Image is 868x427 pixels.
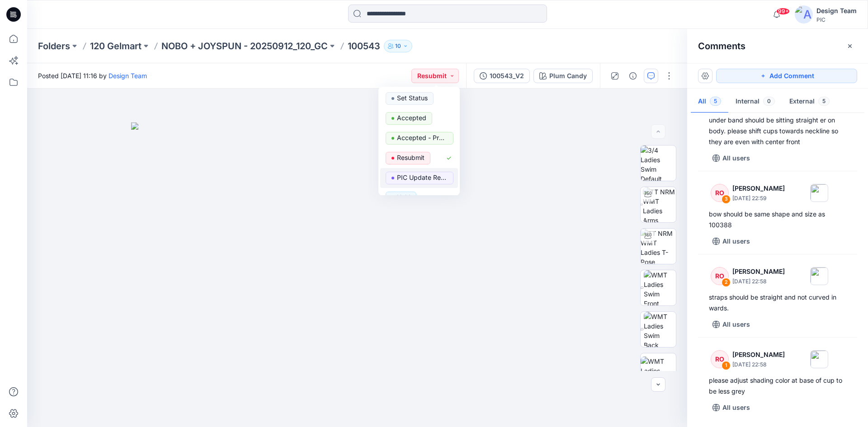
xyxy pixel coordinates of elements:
div: please adjust shading color at base of cup to be less grey [709,375,846,397]
button: All users [709,234,754,249]
img: WMT Ladies Swim Front [644,270,676,305]
a: NOBO + JOYSPUN - 20250912_120_GC [161,40,328,52]
img: TT NRM WMT Ladies Arms Down [643,187,676,222]
img: WMT Ladies Swim Left [641,357,676,385]
p: [PERSON_NAME] [732,266,785,277]
p: All users [722,236,750,247]
a: Design Team [108,72,147,80]
div: straps should be straight and not curved in wards. [709,292,846,314]
p: 100543 [348,40,380,52]
span: 0 [763,97,775,106]
button: Add Comment [716,69,857,83]
h2: Comments [698,41,745,52]
button: External [782,90,837,113]
button: All users [709,400,754,415]
span: 99+ [776,8,790,15]
img: TT NRM WMT Ladies T-Pose [641,229,676,264]
img: avatar [795,5,813,23]
a: 120 Gelmart [90,40,142,52]
div: 2 [722,278,731,287]
p: All users [722,402,750,413]
button: Plum Candy [533,69,593,83]
div: bow should be same shape and size as 100388 [709,209,846,230]
p: Resubmit [397,152,425,164]
p: Accepted [397,112,426,124]
div: 100543_V2 [490,71,524,81]
div: RO [711,350,729,368]
div: PIC [816,16,857,23]
p: [DATE] 22:59 [732,194,785,203]
div: under band should be sitting straight er on body. please shift cups towards neckline so they are ... [709,115,846,147]
p: [DATE] 22:58 [732,360,785,369]
button: All [691,90,728,113]
span: Posted [DATE] 11:16 by [38,71,147,80]
div: 3 [722,195,731,204]
button: All users [709,317,754,332]
p: All users [722,153,750,164]
button: Details [626,69,640,83]
p: Accepted - Proceed to Retailer SZ [397,132,448,144]
p: All users [722,319,750,330]
img: 3/4 Ladies Swim Default [641,145,676,181]
span: 5 [818,97,830,106]
button: 10 [384,40,412,52]
p: PIC Update Ready to Review [397,172,448,183]
div: RO [711,267,729,285]
button: 100543_V2 [474,69,530,83]
p: 10 [395,41,401,51]
button: All users [709,151,754,165]
div: Design Team [816,5,857,16]
div: RO [711,184,729,202]
p: Set Status [397,92,428,104]
p: [PERSON_NAME] [732,349,785,360]
div: Plum Candy [549,71,587,81]
div: 1 [722,361,731,370]
p: Hold [397,192,410,203]
a: Folders [38,40,70,52]
span: 5 [710,97,721,106]
p: [DATE] 22:58 [732,277,785,286]
img: WMT Ladies Swim Back [644,312,676,347]
button: Internal [728,90,782,113]
p: [PERSON_NAME] [732,183,785,194]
